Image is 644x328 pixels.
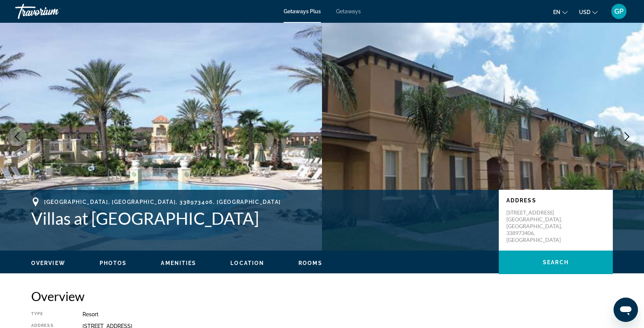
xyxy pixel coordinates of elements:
[336,8,361,14] a: Getaways
[82,311,613,317] div: Resort
[617,127,636,146] button: Next image
[284,8,321,14] a: Getaways Plus
[161,260,196,266] span: Amenities
[8,127,27,146] button: Previous image
[161,260,196,266] button: Amenities
[31,260,65,266] button: Overview
[614,298,638,322] iframe: Button to launch messaging window
[31,311,63,317] div: Type
[609,3,629,19] button: User Menu
[230,260,264,266] button: Location
[100,260,127,266] button: Photos
[298,260,322,266] button: Rooms
[230,260,264,266] span: Location
[298,260,322,266] span: Rooms
[15,2,91,21] a: Travorium
[553,6,568,17] button: Change language
[100,260,127,266] span: Photos
[506,197,605,203] p: Address
[543,259,569,265] span: Search
[506,209,567,243] p: [STREET_ADDRESS] [GEOGRAPHIC_DATA], [GEOGRAPHIC_DATA], 338973406, [GEOGRAPHIC_DATA]
[579,6,598,17] button: Change currency
[579,9,590,15] span: USD
[31,208,491,228] h1: Villas at [GEOGRAPHIC_DATA]
[31,260,65,266] span: Overview
[31,289,613,304] h2: Overview
[499,251,613,274] button: Search
[553,9,560,15] span: en
[614,8,623,15] span: GP
[44,199,281,205] span: [GEOGRAPHIC_DATA], [GEOGRAPHIC_DATA], 338973406, [GEOGRAPHIC_DATA]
